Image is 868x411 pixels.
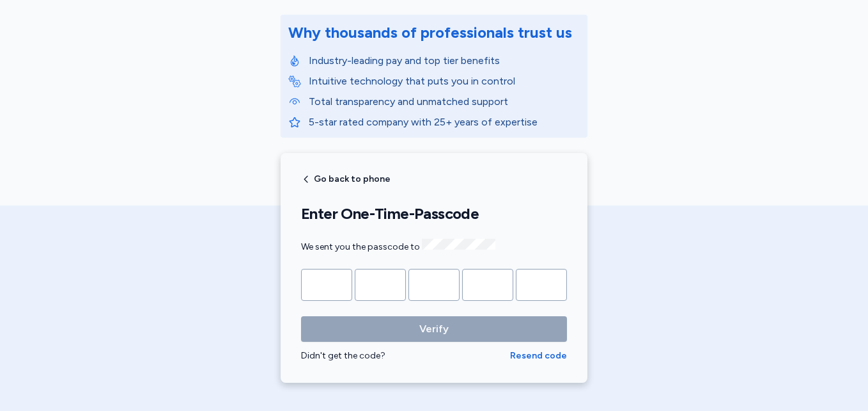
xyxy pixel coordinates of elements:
[510,350,567,362] button: Resend code
[301,269,352,301] input: Please enter OTP character 1
[516,269,567,301] input: Please enter OTP character 5
[301,174,391,184] button: Go back to phone
[355,269,406,301] input: Please enter OTP character 2
[419,321,449,337] span: Verify
[301,241,495,252] span: We sent you the passcode to
[314,175,391,184] span: Go back to phone
[301,204,567,223] h1: Enter One-Time-Passcode
[309,74,580,89] p: Intuitive technology that puts you in control
[288,22,572,43] div: Why thousands of professionals trust us
[309,53,580,68] p: Industry-leading pay and top tier benefits
[309,94,580,109] p: Total transparency and unmatched support
[462,269,513,301] input: Please enter OTP character 4
[309,115,580,130] p: 5-star rated company with 25+ years of expertise
[301,316,567,342] button: Verify
[408,269,460,301] input: Please enter OTP character 3
[301,350,510,362] div: Didn't get the code?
